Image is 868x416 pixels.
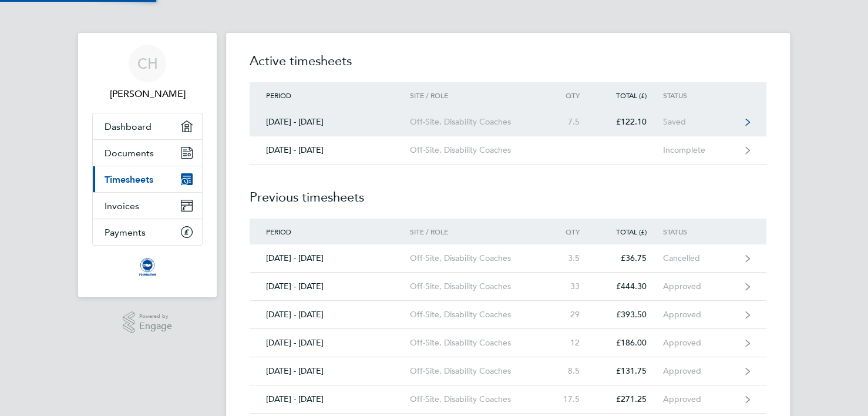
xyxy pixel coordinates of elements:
div: Site / Role [410,91,544,99]
div: 7.5 [544,117,596,127]
div: Total (£) [596,227,663,236]
a: [DATE] - [DATE]Off-Site, Disability Coaches29£393.50Approved [250,301,766,329]
a: [DATE] - [DATE]Off-Site, Disability Coaches8.5£131.75Approved [250,357,766,385]
div: £36.75 [596,253,663,263]
div: Status [663,91,735,99]
div: Incomplete [663,145,735,155]
div: Cancelled [663,253,735,263]
div: Off-Site, Disability Coaches [410,145,544,155]
div: Off-Site, Disability Coaches [410,394,544,404]
span: Period [266,90,291,100]
a: Documents [93,140,202,166]
div: Qty [544,91,596,99]
div: 8.5 [544,366,596,376]
span: Invoices [105,200,139,212]
div: [DATE] - [DATE] [250,394,410,404]
span: Engage [139,321,172,331]
div: £271.25 [596,394,663,404]
a: [DATE] - [DATE]Off-Site, Disability CoachesIncomplete [250,136,766,165]
a: Go to home page [92,257,203,276]
div: Site / Role [410,227,544,236]
div: Approved [663,281,735,291]
div: Approved [663,310,735,320]
a: [DATE] - [DATE]Off-Site, Disability Coaches12£186.00Approved [250,329,766,357]
div: [DATE] - [DATE] [250,281,410,291]
h2: Previous timesheets [250,165,766,219]
div: £122.10 [596,117,663,127]
span: Timesheets [105,174,153,185]
a: [DATE] - [DATE]Off-Site, Disability Coaches17.5£271.25Approved [250,385,766,414]
span: CH [137,56,158,71]
div: 3.5 [544,253,596,263]
div: £444.30 [596,281,663,291]
span: Documents [105,147,154,159]
a: Payments [93,219,202,245]
a: Invoices [93,193,202,219]
div: 33 [544,281,596,291]
a: Timesheets [93,166,202,192]
div: Off-Site, Disability Coaches [410,338,544,348]
div: Off-Site, Disability Coaches [410,281,544,291]
div: Off-Site, Disability Coaches [410,253,544,263]
div: £186.00 [596,338,663,348]
div: [DATE] - [DATE] [250,310,410,320]
a: [DATE] - [DATE]Off-Site, Disability Coaches33£444.30Approved [250,273,766,301]
nav: Main navigation [78,33,217,297]
div: Off-Site, Disability Coaches [410,310,544,320]
span: Dashboard [105,121,152,132]
div: Off-Site, Disability Coaches [410,366,544,376]
a: Dashboard [93,113,202,139]
div: 29 [544,310,596,320]
div: Status [663,227,735,236]
a: [DATE] - [DATE]Off-Site, Disability Coaches7.5£122.10Saved [250,108,766,136]
div: [DATE] - [DATE] [250,338,410,348]
h2: Active timesheets [250,52,766,82]
a: [DATE] - [DATE]Off-Site, Disability Coaches3.5£36.75Cancelled [250,244,766,273]
img: albioninthecommunity-logo-retina.png [138,257,157,276]
div: [DATE] - [DATE] [250,253,410,263]
div: Total (£) [596,91,663,99]
div: £131.75 [596,366,663,376]
span: Powered by [139,311,172,321]
div: Approved [663,338,735,348]
div: 12 [544,338,596,348]
div: Approved [663,366,735,376]
div: Off-Site, Disability Coaches [410,117,544,127]
div: Approved [663,394,735,404]
a: CH[PERSON_NAME] [92,45,203,101]
div: Qty [544,227,596,236]
div: Saved [663,117,735,127]
div: [DATE] - [DATE] [250,117,410,127]
span: Chris Hammans [92,87,203,101]
div: £393.50 [596,310,663,320]
div: [DATE] - [DATE] [250,366,410,376]
div: 17.5 [544,394,596,404]
span: Period [266,227,291,236]
a: Powered byEngage [123,311,173,334]
span: Payments [105,227,146,238]
div: [DATE] - [DATE] [250,145,410,155]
